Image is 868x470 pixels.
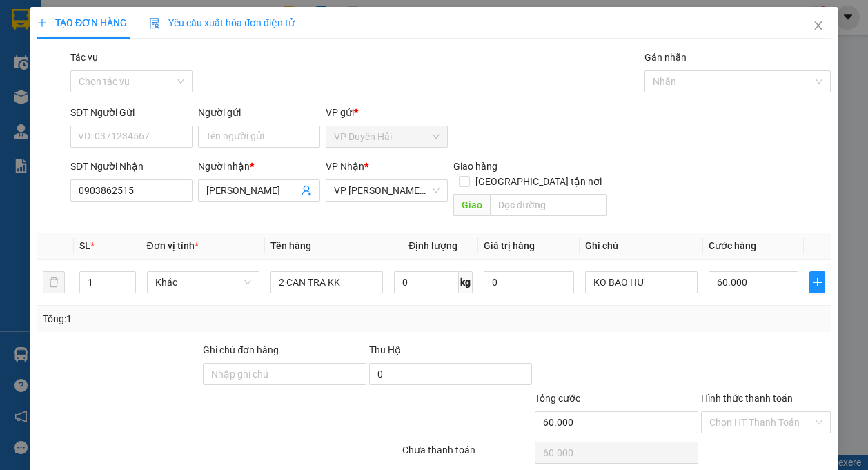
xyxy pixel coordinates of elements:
[580,233,703,260] th: Ghi chú
[43,271,65,293] button: delete
[70,52,98,63] label: Tác vụ
[369,344,401,355] span: Thu Hộ
[490,194,607,216] input: Dọc đường
[70,159,193,174] div: SĐT Người Nhận
[198,159,320,174] div: Người nhận
[799,7,838,46] button: Close
[585,271,698,293] input: Ghi Chú
[453,194,490,216] span: Giao
[644,52,687,63] label: Gán nhãn
[408,240,457,251] span: Định lượng
[809,271,825,293] button: plus
[813,20,824,31] span: close
[203,344,279,355] label: Ghi chú đơn hàng
[334,126,440,147] span: VP Duyên Hải
[701,393,793,404] label: Hình thức thanh toán
[147,240,199,251] span: Đơn vị tính
[203,363,366,385] input: Ghi chú đơn hàng
[198,105,320,120] div: Người gửi
[43,311,336,326] div: Tổng: 1
[149,17,295,28] span: Yêu cầu xuất hóa đơn điện tử
[70,105,193,120] div: SĐT Người Gửi
[810,277,825,288] span: plus
[459,271,473,293] span: kg
[401,442,533,467] div: Chưa thanh toán
[709,240,756,251] span: Cước hàng
[37,17,127,28] span: TẠO ĐƠN HÀNG
[334,180,440,201] span: VP Trần Phú (Hàng)
[79,240,90,251] span: SL
[270,271,383,293] input: VD: Bàn, Ghế
[484,271,574,293] input: 0
[470,174,607,189] span: [GEOGRAPHIC_DATA] tận nơi
[301,185,312,196] span: user-add
[270,240,311,251] span: Tên hàng
[155,272,251,293] span: Khác
[149,18,160,29] img: icon
[453,161,497,172] span: Giao hàng
[37,18,47,28] span: plus
[535,393,580,404] span: Tổng cước
[484,240,535,251] span: Giá trị hàng
[326,161,364,172] span: VP Nhận
[326,105,448,120] div: VP gửi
